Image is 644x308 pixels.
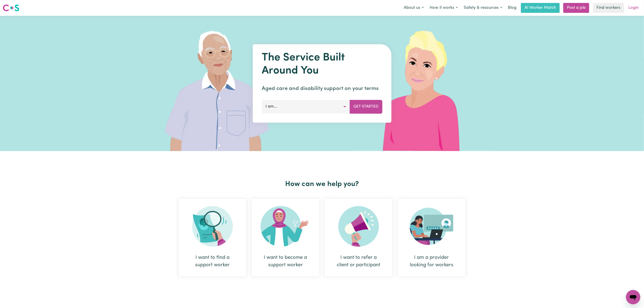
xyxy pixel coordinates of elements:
[262,100,350,113] button: I am...
[461,3,505,13] button: Safety & resources
[626,3,641,13] a: Login
[252,199,319,276] div: I want to become a support worker
[176,180,468,188] h2: How can we help you?
[398,199,465,276] div: I am a provider looking for workers
[262,85,382,93] p: Aged care and disability support on your terms
[626,290,640,304] iframe: Button to launch messaging window, conversation in progress
[261,206,311,247] img: Become Worker
[262,51,382,77] h1: The Service Built Around You
[179,199,246,276] div: I want to find a support worker
[427,3,461,13] button: How it works
[410,206,454,247] img: Provider
[505,3,519,13] a: Blog
[336,254,382,269] div: I want to refer a client or participant
[401,3,427,13] button: About us
[3,3,19,13] a: Careseekers logo
[192,206,233,247] img: Search
[409,254,455,269] div: I am a provider looking for workers
[593,3,624,13] a: Find workers
[350,100,382,113] button: Get Started
[338,206,379,247] img: Refer
[563,3,589,13] a: Post a job
[325,199,392,276] div: I want to refer a client or participant
[263,254,309,269] div: I want to become a support worker
[521,3,560,13] a: AI Worker Match
[3,4,19,12] img: Careseekers logo
[190,254,236,269] div: I want to find a support worker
